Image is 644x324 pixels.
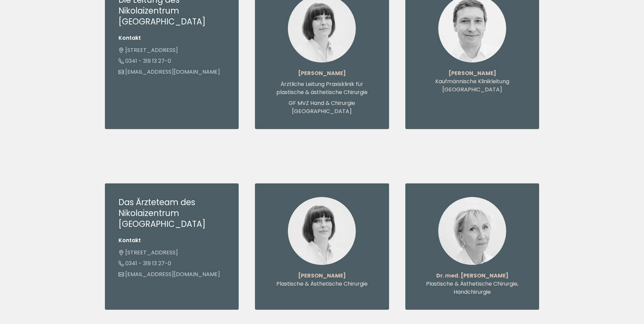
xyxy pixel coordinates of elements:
[118,34,225,42] li: Kontakt
[269,99,375,115] p: GF MVZ Hand & Chirurgie [GEOGRAPHIC_DATA]
[118,236,225,245] li: Kontakt
[269,272,375,280] p: [PERSON_NAME]
[298,69,346,77] strong: [PERSON_NAME]
[118,259,171,267] a: 0341 - 319 13 27-0
[448,69,496,77] strong: [PERSON_NAME]
[118,68,220,76] a: [EMAIL_ADDRESS][DOMAIN_NAME]
[419,77,526,94] p: Kaufmännische Klinikleitung [GEOGRAPHIC_DATA]
[269,280,375,288] p: Plastische & Ästhetische Chirurgie
[436,272,509,280] strong: Dr. med. [PERSON_NAME]
[419,280,526,296] p: Plastische & Ästhetische Chirurgie, Handchirurgie
[438,197,506,265] img: Dr. med. Christiane Köpcke - Plastische & Ästhetische Chirurgie, Handchirurgie
[118,46,178,54] a: [STREET_ADDRESS]
[118,270,220,278] a: [EMAIL_ADDRESS][DOMAIN_NAME]
[118,249,178,256] a: [STREET_ADDRESS]
[269,80,375,96] p: Ärztliche Leitung Praxisklinik für plastische & ästhetische Chirurgie
[118,57,171,65] a: 0341 - 319 13 27-0
[288,197,356,265] img: Olena Urbach - Plastische & Ästhetische Chirurgie
[118,197,225,230] h3: Das Ärzteteam des Nikolaizentrum [GEOGRAPHIC_DATA]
